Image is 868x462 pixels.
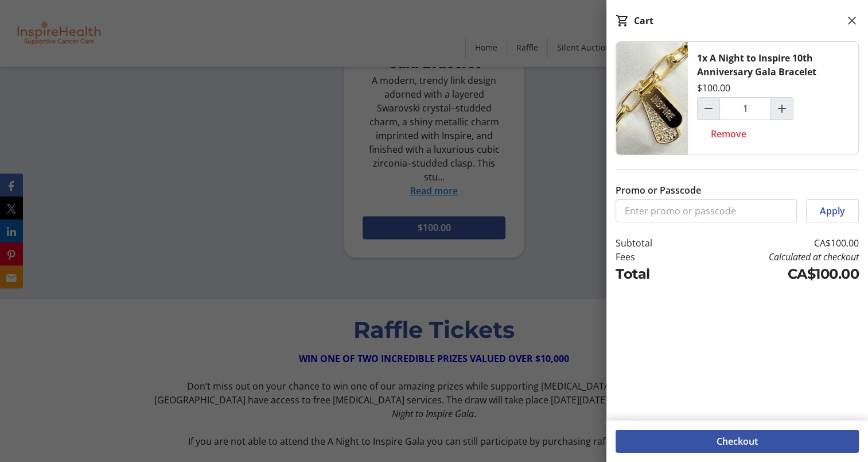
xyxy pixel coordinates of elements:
[686,264,859,284] td: CA$100.00
[697,81,730,95] div: $100.00
[616,264,686,284] td: Total
[616,42,688,155] img: A Night to Inspire 10th Anniversary Gala Bracelet
[820,204,845,218] span: Apply
[616,183,701,197] label: Promo or Passcode
[719,97,771,120] input: A Night to Inspire 10th Anniversary Gala Bracelet Quantity
[771,98,793,120] button: Increment by one
[697,51,849,79] div: 1x A Night to Inspire 10th Anniversary Gala Bracelet
[634,14,653,28] div: Cart
[616,430,859,453] button: Checkout
[616,199,797,222] input: Enter promo or passcode
[698,98,719,120] button: Decrement by one
[686,250,859,264] td: Calculated at checkout
[717,434,758,448] span: Checkout
[711,127,746,141] span: Remove
[697,122,760,145] button: Remove
[806,199,859,222] button: Apply
[616,250,686,264] td: Fees
[686,236,859,250] td: CA$100.00
[616,236,686,250] td: Subtotal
